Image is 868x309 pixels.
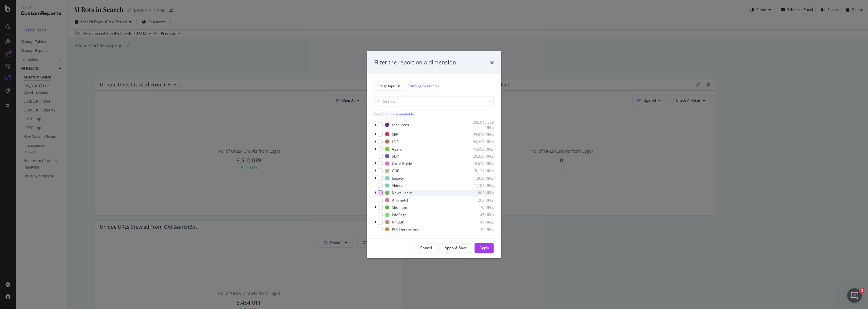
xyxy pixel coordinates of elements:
[392,183,403,188] div: Videos
[392,176,404,181] div: Legacy
[464,227,494,232] div: 36 URLs
[408,83,439,89] a: Edit Segmentation
[392,154,399,159] div: SDP
[392,198,409,203] div: #nomatch
[374,81,405,91] button: pagetype
[479,245,489,251] div: Apply
[392,190,412,195] div: News-Learn
[392,122,409,127] div: resources
[4,2,16,14] button: go back
[5,266,10,272] span: neutral face reaction
[490,59,494,67] div: times
[464,161,494,166] div: 8,610 URLs
[439,243,472,253] button: Apply & Save
[379,83,395,89] span: pagetype
[420,245,432,251] div: Cancel
[464,119,494,130] div: 266,015,569 URLs
[392,146,402,151] div: Agent
[464,212,494,217] div: 45 URLs
[195,2,206,13] div: Close
[5,266,10,272] span: 😐
[464,146,494,151] div: 44,552 URLs
[464,168,494,173] div: 5,121 URLs
[392,205,408,210] div: Sitemaps
[464,198,494,203] div: 262 URLs
[392,161,412,166] div: Local-Guide
[10,266,15,272] span: 😃
[464,132,494,137] div: 99,810 URLs
[847,288,862,303] iframe: Intercom live chat
[464,139,494,144] div: 66,392 URLs
[392,227,419,232] div: POI_Deprecated
[475,243,494,253] button: Apply
[374,111,494,116] div: Select all data available
[374,59,456,67] div: Filter the report on a dimension
[860,288,865,293] span: 2
[392,132,398,137] div: SRP
[445,245,467,251] div: Apply & Save
[464,220,494,225] div: 41 URLs
[464,205,494,210] div: 79 URLs
[392,220,404,225] div: NHLDP
[464,176,494,181] div: 1,828 URLs
[464,183,494,188] div: 1,101 URLs
[392,139,399,144] div: LDP
[367,51,501,258] div: modal
[10,266,15,272] span: smiley reaction
[464,154,494,159] div: 20,323 URLs
[415,243,437,253] button: Cancel
[183,2,195,14] button: Collapse window
[464,190,494,195] div: 802 URLs
[392,168,399,173] div: CDP
[374,96,494,106] input: Search
[392,212,407,217] div: InfoPage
